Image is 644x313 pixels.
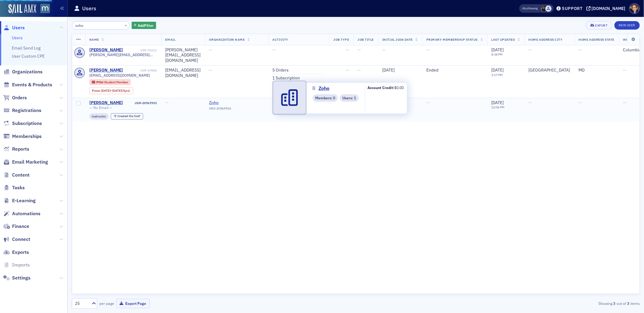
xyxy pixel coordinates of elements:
div: ORG-20969934 [209,107,264,113]
span: From : [92,89,101,93]
span: Initial Join Date [382,37,413,42]
div: Also [523,6,528,10]
span: Users [12,24,25,31]
span: Connect [12,236,30,243]
span: Members : [315,95,333,101]
span: — [579,47,582,53]
span: Name [89,37,99,42]
a: New User [614,21,640,30]
span: Lauren McDonough [541,5,547,12]
h1: Users [82,5,96,12]
span: — [209,67,213,73]
span: Organizations [12,69,43,75]
div: Users: 1 [340,94,359,102]
div: Export [595,24,608,27]
div: Members: 0 [312,94,338,102]
span: Student Member [104,80,128,84]
span: Zoho [319,85,329,92]
span: Job Title [357,37,374,42]
time: 12:06 PM [491,105,505,109]
strong: 3 [626,301,630,306]
span: [EMAIL_ADDRESS][DOMAIN_NAME] [89,73,150,78]
button: Export Page [116,299,150,308]
span: Exports [12,249,29,256]
a: Tasks [3,184,25,191]
span: — [426,100,430,105]
a: Email Send Log [12,45,40,51]
span: Subscriptions [12,120,42,127]
a: Exports [3,249,29,256]
span: — [623,100,626,105]
span: — [529,47,532,53]
div: [PERSON_NAME][EMAIL_ADDRESS][DOMAIN_NAME] [165,47,201,63]
span: Job Type [333,37,349,42]
span: Email [165,37,176,42]
span: — [165,100,169,105]
span: Organization Name [209,37,245,42]
div: [PERSON_NAME] [89,47,123,53]
div: Ended [426,68,483,73]
span: — [529,100,532,105]
img: SailAMX [40,4,50,13]
span: Profile [629,3,640,14]
a: 1 Subscription [273,75,300,81]
span: E-Learning [12,197,36,204]
a: User Custom CPE [12,53,45,59]
span: — [346,67,349,73]
a: Users [12,35,23,40]
span: Created Via : [117,114,134,118]
a: Users [3,24,25,31]
div: [DOMAIN_NAME] [592,6,626,11]
img: SailAMX [8,4,36,14]
span: — [623,67,626,73]
a: [PERSON_NAME] [89,100,123,106]
div: – (5yrs) [101,89,130,93]
button: Export [586,21,612,30]
span: — [579,100,582,105]
span: $0.00 [394,85,404,90]
span: — [346,47,349,53]
a: [PERSON_NAME] [89,68,123,73]
span: Reports [12,146,29,152]
a: Email Marketing [3,159,48,165]
span: Activity [273,37,288,42]
div: Prior: Prior: Student Member [89,79,131,85]
a: Subscriptions [3,120,42,127]
a: Zoho [312,85,334,92]
div: [EMAIL_ADDRESS][DOMAIN_NAME] [165,68,201,78]
div: Showing out of items [455,301,640,306]
span: Tasks [12,184,25,191]
span: [DATE] [491,100,504,105]
span: Last Updated [491,37,515,42]
div: Created Via: Staff [111,113,143,120]
a: Zoho [209,100,264,106]
a: Events & Products [3,81,52,88]
span: Viewing [523,6,538,11]
span: — [382,47,386,53]
time: 3:17 PM [491,73,503,77]
a: Content [3,172,30,178]
div: 25 [75,300,88,307]
time: 8:38 PM [491,52,503,56]
span: [DATE] [101,88,111,93]
span: — No Email — [89,105,112,110]
a: Finance [3,223,29,230]
a: Prior Student Member [92,80,128,84]
span: Primary Membership Status [426,37,478,42]
span: Content [12,172,30,178]
span: — [209,47,213,53]
div: instructor [89,113,109,120]
span: Imports [12,262,30,268]
span: Settings [12,275,30,281]
a: Imports [3,262,30,268]
label: per page [99,301,114,306]
a: E-Learning [3,197,36,204]
div: Support [562,6,583,11]
span: [DATE] [382,67,395,73]
div: Staff [117,115,140,118]
button: [DOMAIN_NAME] [586,6,628,11]
a: Orders [3,94,27,101]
